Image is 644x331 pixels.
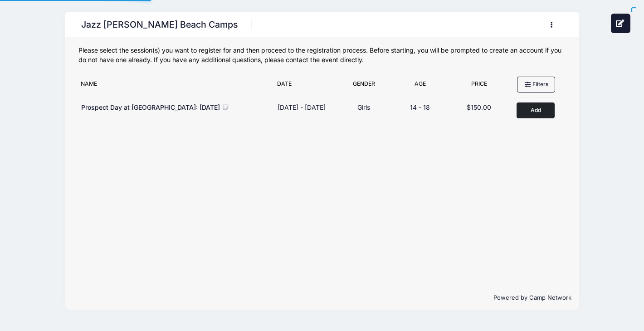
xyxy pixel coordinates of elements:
[76,80,273,92] div: Name
[410,103,430,111] span: 14 - 18
[81,103,220,111] span: Prospect Day at [GEOGRAPHIC_DATA]: [DATE]
[278,102,326,112] div: [DATE] - [DATE]
[517,77,555,92] button: Filters
[73,293,572,302] p: Powered by Camp Network
[78,46,566,65] div: Please select the session(s) you want to register for and then proceed to the registration proces...
[78,17,241,33] h1: Jazz [PERSON_NAME] Beach Camps
[273,80,337,92] div: Date
[391,80,450,92] div: Age
[450,80,509,92] div: Price
[357,103,370,111] span: Girls
[517,102,555,118] button: Add
[337,80,391,92] div: Gender
[467,103,491,111] span: $150.00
